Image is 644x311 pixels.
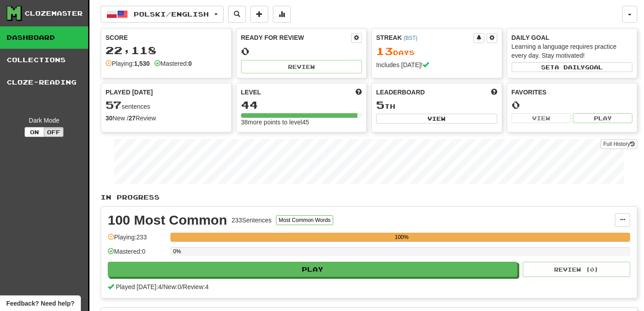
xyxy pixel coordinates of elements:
[601,139,637,149] a: Full History
[241,33,352,42] div: Ready for Review
[163,283,181,290] span: New: 0
[376,98,385,111] span: 5
[128,115,136,122] strong: 27
[188,60,192,67] strong: 0
[106,88,153,97] span: Played [DATE]
[154,59,192,68] div: Mastered:
[555,64,585,70] span: a daily
[376,45,393,57] span: 13
[183,283,209,290] span: Review: 4
[228,6,246,23] button: Search sentences
[101,193,637,202] p: In Progress
[7,116,81,125] div: Dark Mode
[241,60,362,73] button: Review
[232,216,272,225] div: 233 Sentences
[273,6,291,23] button: More stats
[106,98,122,111] span: 57
[403,35,417,41] a: (BST)
[181,283,183,290] span: /
[376,88,425,97] span: Leaderboard
[134,10,209,18] span: Polski / English
[512,42,633,60] div: Learning a language requires practice every day. Stay motivated!
[512,62,633,72] button: Seta dailygoal
[106,114,227,123] div: New / Review
[108,247,166,262] div: Mastered: 0
[106,59,150,68] div: Playing:
[106,45,227,56] div: 22,118
[250,6,268,23] button: Add sentence to collection
[106,99,227,111] div: sentences
[376,114,497,124] button: View
[376,99,497,111] div: th
[44,127,64,137] button: Off
[25,9,83,18] div: Clozemaster
[241,99,362,111] div: 44
[25,127,44,137] button: On
[241,46,362,57] div: 0
[106,115,113,122] strong: 30
[512,99,633,111] div: 0
[6,299,74,308] span: Open feedback widget
[241,88,261,97] span: Level
[101,6,224,23] button: Polski/English
[376,60,497,69] div: Includes [DATE]!
[523,262,630,277] button: Review (0)
[573,113,632,123] button: Play
[512,113,571,123] button: View
[108,233,166,247] div: Playing: 233
[376,33,474,42] div: Streak
[356,88,362,97] span: Score more points to level up
[116,283,161,290] span: Played [DATE]: 4
[276,215,333,225] button: Most Common Words
[491,88,497,97] span: This week in points, UTC
[512,33,633,42] div: Daily Goal
[106,33,227,42] div: Score
[161,283,163,290] span: /
[376,46,497,57] div: Day s
[108,262,517,277] button: Play
[241,118,362,127] div: 38 more points to level 45
[512,88,633,97] div: Favorites
[134,60,150,67] strong: 1,530
[108,213,227,227] div: 100 Most Common
[173,233,630,242] div: 100%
